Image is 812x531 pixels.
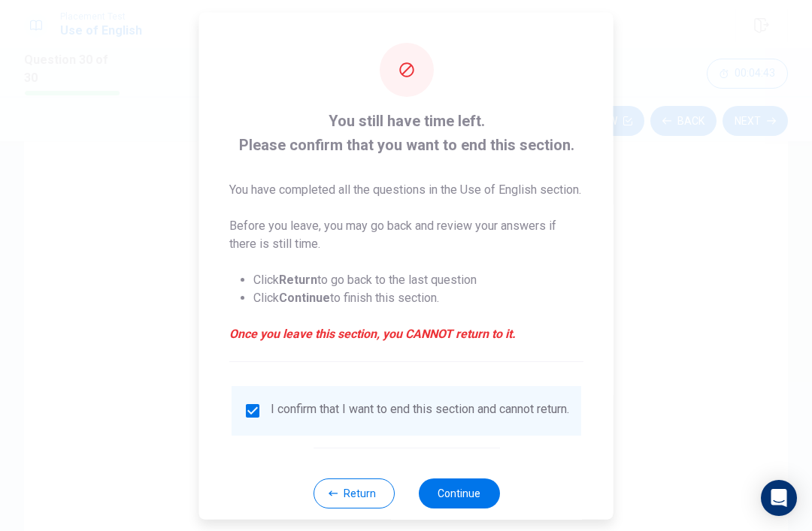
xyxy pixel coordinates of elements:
button: Continue [418,478,499,508]
p: Before you leave, you may go back and review your answers if there is still time. [229,216,583,252]
strong: Continue [279,290,330,304]
button: Return [313,478,394,508]
li: Click to finish this section. [253,288,583,306]
li: Click to go back to the last question [253,270,583,288]
strong: Return [279,272,317,286]
div: I confirm that I want to end this section and cannot return. [271,401,569,419]
p: You have completed all the questions in the Use of English section. [229,180,583,198]
span: You still have time left. Please confirm that you want to end this section. [229,108,583,156]
div: Open Intercom Messenger [761,480,797,516]
em: Once you leave this section, you CANNOT return to it. [229,324,583,342]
